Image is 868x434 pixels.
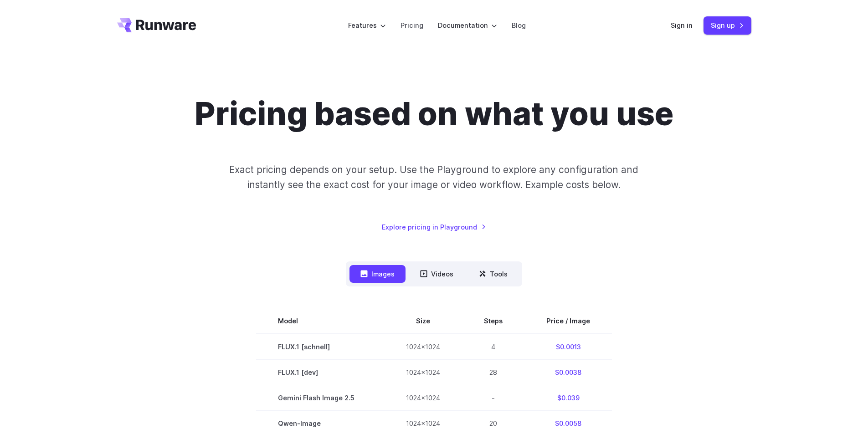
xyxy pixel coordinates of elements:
[384,359,462,385] td: 1024x1024
[195,95,673,133] h1: Pricing based on what you use
[524,385,612,410] td: $0.039
[256,334,384,360] td: FLUX.1 [schnell]
[384,385,462,410] td: 1024x1024
[462,385,524,410] td: -
[409,265,464,283] button: Videos
[512,20,526,31] a: Blog
[256,359,384,385] td: FLUX.1 [dev]
[462,359,524,385] td: 28
[349,265,406,283] button: Images
[117,18,196,32] a: Go to /
[468,265,519,283] button: Tools
[256,308,384,334] th: Model
[462,334,524,360] td: 4
[524,334,612,360] td: $0.0013
[671,20,693,31] a: Sign in
[384,334,462,360] td: 1024x1024
[401,20,423,31] a: Pricing
[278,393,362,403] span: Gemini Flash Image 2.5
[438,20,497,31] label: Documentation
[384,308,462,334] th: Size
[462,308,524,334] th: Steps
[382,222,486,232] a: Explore pricing in Playground
[524,359,612,385] td: $0.0038
[348,20,386,31] label: Features
[212,162,656,193] p: Exact pricing depends on your setup. Use the Playground to explore any configuration and instantl...
[524,308,612,334] th: Price / Image
[704,16,751,34] a: Sign up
